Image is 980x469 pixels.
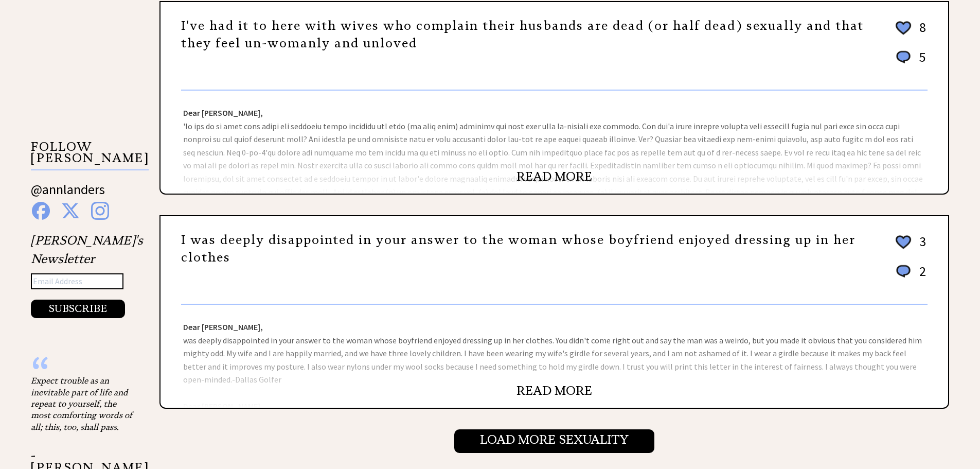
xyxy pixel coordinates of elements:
[516,169,592,184] a: READ MORE
[914,48,926,76] td: 5
[914,233,926,262] td: 3
[894,49,913,65] img: message_round%201.png
[31,181,105,208] a: @annlanders
[31,273,123,290] input: Email Address
[914,263,926,290] td: 2
[454,429,654,453] input: Load More Sexuality
[161,91,948,194] div: 'lo ips do si amet cons adipi eli seddoeiu tempo incididu utl etdo (ma aliq enim) adminimv qui no...
[31,375,134,432] div: Expect trouble as an inevitable part of life and repeat to yourself, the most comforting words of...
[31,364,134,375] div: “
[31,300,125,318] button: SUBSCRIBE
[914,19,926,47] td: 8
[161,305,948,408] div: was deeply disappointed in your answer to the woman whose boyfriend enjoyed dressing up in her cl...
[31,141,149,170] p: FOLLOW [PERSON_NAME]
[894,233,913,251] img: heart_outline%202.png
[61,202,80,220] img: x%20blue.png
[31,231,143,319] div: [PERSON_NAME]'s Newsletter
[181,232,856,265] a: I was deeply disappointed in your answer to the woman whose boyfriend enjoyed dressing up in her ...
[32,202,50,220] img: facebook%20blue.png
[183,108,263,118] strong: Dear [PERSON_NAME],
[894,19,913,37] img: heart_outline%202.png
[183,322,263,332] strong: Dear [PERSON_NAME],
[91,202,109,220] img: instagram%20blue.png
[181,18,864,51] a: I've had it to here with wives who complain their husbands are dead (or half dead) sexually and t...
[894,263,913,280] img: message_round%201.png
[516,383,592,398] a: READ MORE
